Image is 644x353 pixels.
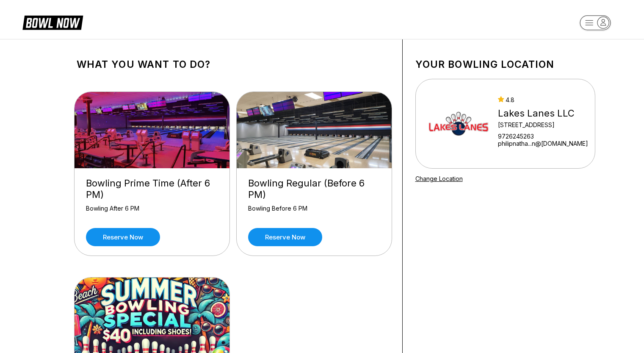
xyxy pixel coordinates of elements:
h1: Your bowling location [415,58,595,70]
img: Bowling Regular (Before 6 PM) [237,92,392,168]
div: Lakes Lanes LLC [498,108,588,119]
h1: What you want to do? [77,58,390,70]
div: 9726245263 [498,133,588,140]
div: Bowling Before 6 PM [248,205,380,220]
a: Change Location [415,175,463,182]
img: Lakes Lanes LLC [427,92,490,156]
a: philipnatha...n@[DOMAIN_NAME] [498,140,588,147]
div: Bowling After 6 PM [86,205,218,220]
a: Reserve now [248,228,322,246]
a: Reserve now [86,228,160,246]
div: 4.8 [498,96,588,103]
div: [STREET_ADDRESS] [498,121,588,128]
div: Bowling Regular (Before 6 PM) [248,178,380,200]
div: Bowling Prime Time (After 6 PM) [86,178,218,200]
img: Bowling Prime Time (After 6 PM) [75,92,230,168]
